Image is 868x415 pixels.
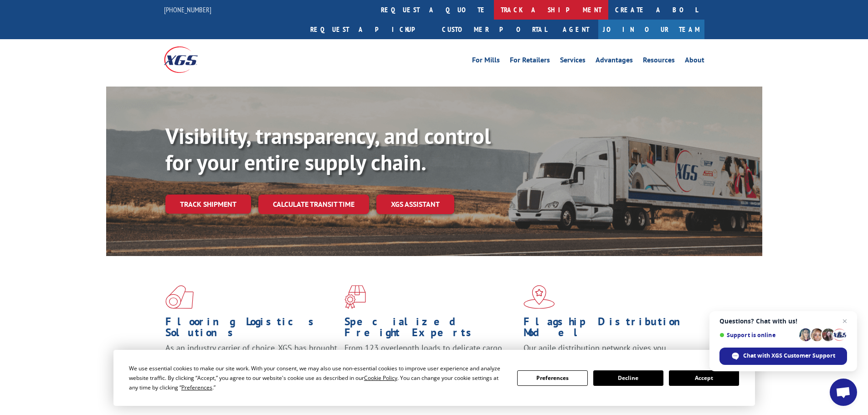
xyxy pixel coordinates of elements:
a: Resources [643,56,675,67]
a: For Retailers [510,56,550,67]
h1: Flagship Distribution Model [524,316,696,343]
a: XGS ASSISTANT [376,195,454,214]
img: xgs-icon-flagship-distribution-model-red [524,285,555,309]
h1: Flooring Logistics Solutions [165,316,338,343]
button: Accept [669,370,739,386]
a: For Mills [472,56,500,67]
button: Preferences [517,370,587,386]
div: Open chat [830,379,857,406]
a: About [685,56,704,67]
p: From 123 overlength loads to delicate cargo, our experienced staff knows the best way to move you... [344,343,517,383]
a: Advantages [596,56,633,67]
a: Join Our Team [598,20,704,39]
img: xgs-icon-focused-on-flooring-red [344,285,366,309]
span: Questions? Chat with us! [719,318,847,325]
a: Customer Portal [435,20,554,39]
h1: Specialized Freight Experts [344,316,517,343]
div: Cookie Consent Prompt [113,350,755,406]
span: Our agile distribution network gives you nationwide inventory management on demand. [524,343,691,364]
span: Chat with XGS Customer Support [743,352,835,360]
button: Decline [593,370,663,386]
span: Support is online [719,332,796,338]
span: As an industry carrier of choice, XGS has brought innovation and dedication to flooring logistics... [165,343,337,375]
a: Services [560,56,586,67]
div: Chat with XGS Customer Support [719,348,847,365]
b: Visibility, transparency, and control for your entire supply chain. [165,122,491,176]
a: Calculate transit time [258,195,369,214]
img: xgs-icon-total-supply-chain-intelligence-red [165,285,194,309]
div: We use essential cookies to make our site work. With your consent, we may also use non-essential ... [129,364,506,392]
a: Track shipment [165,195,251,214]
a: [PHONE_NUMBER] [164,5,211,14]
a: Agent [554,20,598,39]
span: Cookie Policy [364,374,397,382]
span: Preferences [181,384,212,391]
a: Request a pickup [303,20,435,39]
span: Close chat [839,316,850,327]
